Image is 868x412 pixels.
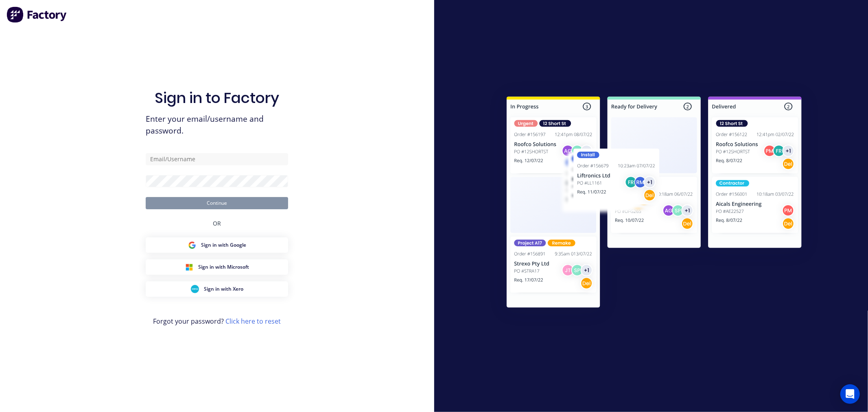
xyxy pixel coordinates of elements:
span: Enter your email/username and password. [146,113,288,137]
button: Xero Sign inSign in with Xero [146,281,288,297]
span: Sign in with Xero [204,285,243,293]
img: Sign in [489,80,820,327]
a: Click here to reset [225,317,281,326]
img: Factory [7,7,68,23]
button: Google Sign inSign in with Google [146,237,288,253]
button: Microsoft Sign inSign in with Microsoft [146,259,288,275]
div: OR [213,209,221,237]
div: Open Intercom Messenger [840,384,860,404]
button: Continue [146,197,288,209]
span: Sign in with Microsoft [198,263,249,271]
img: Microsoft Sign in [185,263,193,271]
span: Sign in with Google [201,241,246,249]
input: Email/Username [146,153,288,165]
img: Google Sign in [188,241,196,249]
h1: Sign in to Factory [155,89,279,107]
span: Forgot your password? [153,316,281,326]
img: Xero Sign in [191,285,199,293]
